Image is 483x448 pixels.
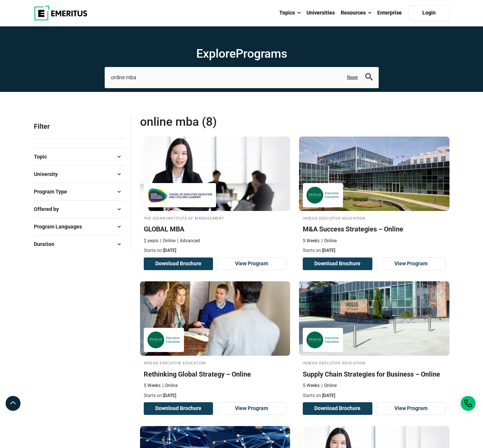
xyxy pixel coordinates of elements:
span: [DATE] [322,248,335,253]
p: 2 years [144,238,158,244]
a: Login [409,5,449,21]
a: Business Analytics Course by The Asian Institute of Management - December 24, 2025 The Asian Inst... [140,137,290,254]
img: Supply Chain Strategies for Business – Online | Online Business Management Course [299,281,449,356]
button: Topic [34,151,125,162]
p: Starts on: [144,393,287,399]
p: 5 Weeks [144,383,161,389]
span: Program Type [34,188,73,196]
p: Starts on: [303,247,446,254]
p: Online [321,238,337,244]
img: INSEAD Executive Education [306,332,339,348]
a: Business Management Course by INSEAD Executive Education - January 21, 2026 INSEAD Executive Educ... [299,281,449,399]
button: Offered by [34,204,125,215]
p: 5 Weeks [303,238,320,244]
h4: The Asian Institute of Management [144,215,287,221]
p: Filter [34,114,125,138]
p: Starts on: [144,247,287,254]
h4: INSEAD Executive Education [144,359,287,366]
span: Offered by [34,205,65,213]
span: online mba (8) [140,114,295,129]
img: GLOBAL MBA | Online Business Analytics Course [140,137,290,211]
p: Online [321,383,337,389]
p: Advanced [177,238,200,244]
a: search [365,75,373,82]
a: View Program [376,257,446,270]
span: University [34,170,64,178]
img: The Asian Institute of Management [147,187,212,204]
h4: INSEAD Executive Education [303,215,446,221]
button: Program Languages [34,221,125,232]
h1: Explore [105,46,379,61]
img: INSEAD Executive Education [147,332,180,348]
button: Download Brochure [303,257,372,270]
h4: INSEAD Executive Education [303,359,446,366]
button: Program Type [34,186,125,197]
img: INSEAD Executive Education [306,187,339,204]
span: Topic [34,153,53,161]
span: Programs [236,47,287,61]
button: Download Brochure [144,257,213,270]
span: Duration [34,240,60,248]
h4: M&A Success Strategies – Online [303,224,446,234]
span: [DATE] [163,248,176,253]
h4: Rethinking Global Strategy – Online [144,369,287,379]
h4: Supply Chain Strategies for Business – Online [303,369,446,379]
p: 5 Weeks [303,383,320,389]
input: search-page [105,67,379,88]
a: Business Management Course by INSEAD Executive Education - February 3, 2026 INSEAD Executive Educ... [140,281,290,399]
a: Reset search [347,74,358,81]
p: Online [162,383,178,389]
span: [DATE] [322,393,335,398]
button: Duration [34,239,125,250]
button: University [34,169,125,180]
button: Download Brochure [303,402,372,415]
button: search [365,73,373,82]
a: Business Analytics Course by INSEAD Executive Education - November 6, 2025 INSEAD Executive Educa... [299,137,449,254]
button: Download Brochure [144,402,213,415]
span: Program Languages [34,223,88,231]
img: Rethinking Global Strategy – Online | Online Business Management Course [140,281,290,356]
p: Online [160,238,175,244]
a: View Program [376,402,446,415]
p: Starts on: [303,393,446,399]
a: View Program [217,402,286,415]
a: View Program [217,257,286,270]
h4: GLOBAL MBA [144,224,287,234]
span: [DATE] [163,393,176,398]
img: M&A Success Strategies – Online | Online Business Analytics Course [299,137,449,211]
